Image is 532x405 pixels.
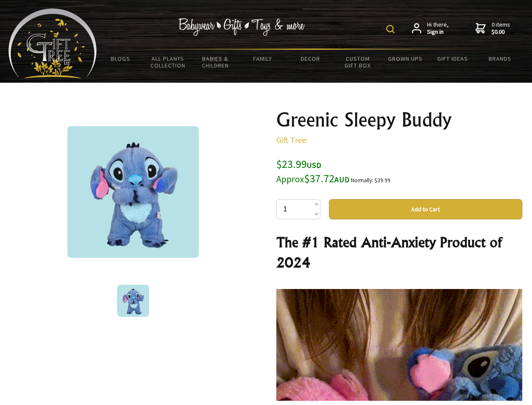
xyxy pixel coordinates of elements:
[8,8,97,78] img: Babyware - Gifts - Toys and more...
[179,18,305,36] img: Babywear - Gifts - Toys & more
[412,21,449,36] a: Hi there,Sign in
[492,21,510,36] span: 0 items
[286,50,334,67] a: Decor
[381,50,429,67] a: Grown Ups
[276,173,304,185] small: Approx
[67,126,199,258] img: Greenic Sleepy Buddy
[276,135,306,145] a: Gift Tree
[386,25,395,33] img: product search
[276,234,502,271] strong: The #1 Rated Anti-Anxiety Product of 2024
[351,177,390,184] small: Normally: $39.99
[276,110,522,130] h1: Greenic Sleepy Buddy
[117,285,149,317] img: Greenic Sleepy Buddy
[144,50,192,74] a: All Plants Collection
[427,21,449,36] span: Hi there,
[329,199,522,219] button: Add to Cart
[97,50,144,67] a: BLOGS
[276,157,350,185] span: $23.99 $37.72
[239,50,287,67] a: Family
[427,28,449,36] strong: Sign in
[429,50,476,67] a: Gift Ideas
[307,160,321,170] span: USD
[192,50,239,74] a: Babies & Children
[492,28,510,36] strong: $0.00
[476,21,510,36] a: 0 items$0.00
[334,50,382,74] a: Custom Gift Box
[334,175,350,184] span: AUD
[476,50,524,67] a: Brands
